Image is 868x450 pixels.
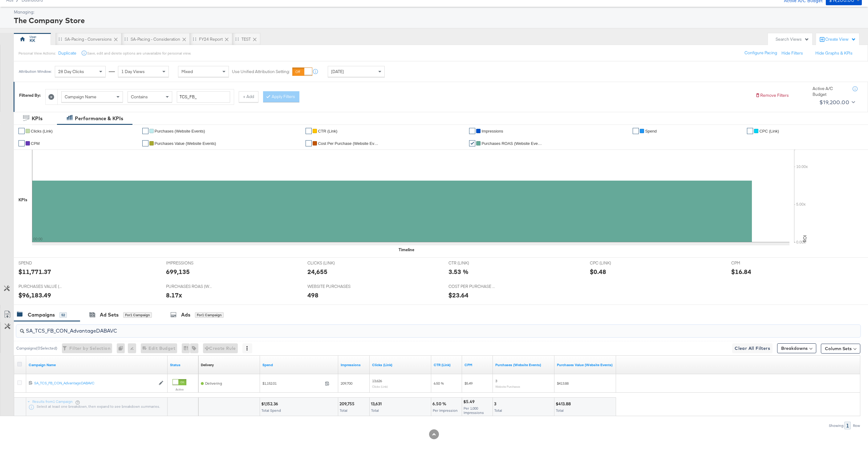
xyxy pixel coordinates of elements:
div: Personal View Actions: [18,51,56,56]
div: $0.48 [590,267,606,276]
span: Spend [645,129,657,133]
div: Managing: [14,9,860,15]
div: SA_TCS_FB_CON_AdvantageDABAVC [34,381,156,386]
span: Mixed [181,69,193,74]
span: PURCHASES VALUE (WEBSITE EVENTS) [18,284,65,289]
span: PURCHASES ROAS (WEBSITE EVENTS) [166,284,212,289]
a: Shows the current state of your Ad Campaign. [170,362,196,367]
a: ✔ [469,128,475,134]
a: ✔ [306,128,312,134]
span: CPC (Link) [759,129,779,133]
div: Drag to reorder tab [193,37,196,41]
a: ✔ [469,140,475,146]
a: ✔ [747,128,753,134]
span: CLICKS (LINK) [307,260,354,266]
span: SPEND [18,260,65,266]
div: 498 [307,291,318,300]
div: FY24 Report [199,36,223,42]
a: ✔ [633,128,639,134]
div: $23.64 [448,291,468,300]
span: Total [340,408,347,413]
a: The total value of the purchase actions tracked by your Custom Audience pixel on your website aft... [557,362,614,367]
button: Clear All Filters [732,343,773,353]
div: Delivery [201,362,214,367]
span: Purchases Value (Website Events) [155,141,216,146]
span: IMPRESSIONS [166,260,212,266]
sub: Clicks (Link) [372,385,388,388]
div: $1,152.36 [261,401,280,407]
span: CTR (LINK) [448,260,495,266]
div: Attribution Window: [18,69,52,74]
div: Drag to reorder tab [124,37,128,41]
input: Enter a search term [177,91,230,103]
label: Active [172,387,186,391]
div: Ads [181,311,190,318]
span: Clear All Filters [735,345,770,352]
a: ✔ [142,140,148,146]
div: Ad Sets [100,311,119,318]
span: $1,152.01 [262,381,322,386]
div: Showing: [829,423,844,428]
div: Performance & KPIs [75,115,123,122]
div: Active A/C Budget [813,86,846,97]
button: Duplicate [58,50,76,56]
div: 3 [494,401,498,407]
div: The Company Store [14,15,860,26]
a: ✔ [306,140,312,146]
div: KK [30,38,35,43]
span: [DATE] [331,69,344,74]
div: $19,200.00 [819,98,849,107]
div: 13,631 [371,401,383,407]
div: Timeline [399,247,414,253]
span: Delivering [205,381,222,386]
span: Clicks (Link) [31,129,53,133]
span: Impressions [481,129,503,133]
span: CPM [31,141,40,146]
div: Search Views [776,36,809,42]
div: $96,183.49 [18,291,51,300]
div: $5.49 [463,399,477,405]
span: Per 1,000 Impressions [464,406,484,415]
a: The number of times a purchase was made tracked by your Custom Audience pixel on your website aft... [495,362,552,367]
button: $19,200.00 [817,97,856,107]
span: 3 [495,378,497,383]
div: KPIs [18,197,27,203]
div: Row [853,423,860,428]
a: SA_TCS_FB_CON_AdvantageDABAVC [34,381,156,386]
label: Use Unified Attribution Setting: [232,69,290,75]
div: Drag to reorder tab [59,37,62,41]
span: Total [494,408,502,413]
div: $11,771.37 [18,267,51,276]
span: Cost Per Purchase (Website Events) [318,141,379,146]
input: Search Campaigns by Name, ID or Objective [24,322,781,334]
a: The number of clicks received on a link in your ad divided by the number of impressions. [434,362,460,367]
span: CTR (Link) [318,129,337,133]
div: Campaigns [28,311,55,318]
a: ✔ [142,128,148,134]
span: 209,700 [341,381,352,386]
span: Total [371,408,379,413]
div: Drag to reorder tab [235,37,239,41]
span: 28 Day Clicks [58,69,84,74]
div: $413.88 [556,401,573,407]
a: ✔ [18,140,25,146]
a: The number of times your ad was served. On mobile apps an ad is counted as served the first time ... [341,362,367,367]
span: Total Spend [262,408,281,413]
div: SA-Pacing - Conversions [65,36,112,42]
a: The total amount spent to date. [262,362,336,367]
span: Contains [131,94,148,100]
sub: Website Purchases [495,385,520,388]
span: $413.88 [557,381,569,386]
div: 1 [844,422,851,429]
div: 0 [117,343,128,353]
a: Your campaign name. [29,362,165,367]
div: 24,655 [307,267,327,276]
a: The average cost you've paid to have 1,000 impressions of your ad. [464,362,490,367]
span: Purchases (Website Events) [155,129,205,133]
span: COST PER PURCHASE (WEBSITE EVENTS) [448,284,495,289]
a: ✔ [18,128,25,134]
span: CPC (LINK) [590,260,636,266]
span: Total [556,408,564,413]
div: Save, edit and delete options are unavailable for personal view. [87,51,191,56]
div: Filtered By: [19,92,41,98]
